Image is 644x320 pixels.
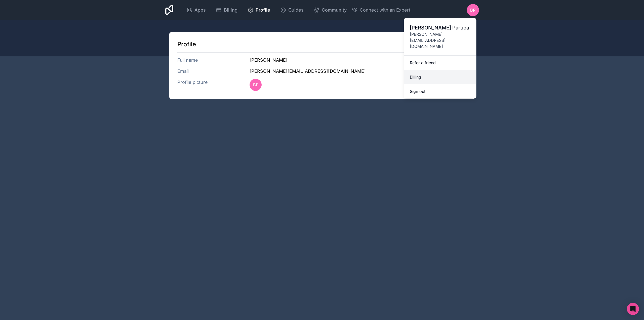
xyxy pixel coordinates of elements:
h3: Email [177,68,250,75]
span: Apps [194,7,206,14]
span: Profile [256,7,270,14]
button: Connect with an Expert [352,7,410,14]
a: Profile [244,5,274,16]
a: Refer a friend [404,56,476,70]
h3: Profile picture [177,79,250,91]
a: Guides [276,5,308,16]
h3: Full name [177,57,250,64]
h3: [PERSON_NAME] [250,57,467,64]
a: Apps [182,5,210,16]
span: BP [253,82,258,88]
span: BP [470,7,475,13]
button: Sign out [404,84,476,98]
span: [PERSON_NAME][EMAIL_ADDRESS][DOMAIN_NAME] [410,31,470,49]
a: Community [310,5,351,16]
span: Guides [288,7,304,14]
div: Open Intercom Messenger [627,303,639,315]
span: [PERSON_NAME] Partica [410,24,470,31]
span: Billing [224,7,237,14]
a: Billing [404,70,476,84]
span: Connect with an Expert [360,7,410,14]
h1: Profile [177,40,467,48]
h3: [PERSON_NAME][EMAIL_ADDRESS][DOMAIN_NAME] [250,68,467,75]
a: Billing [212,5,242,16]
span: Community [322,7,347,14]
